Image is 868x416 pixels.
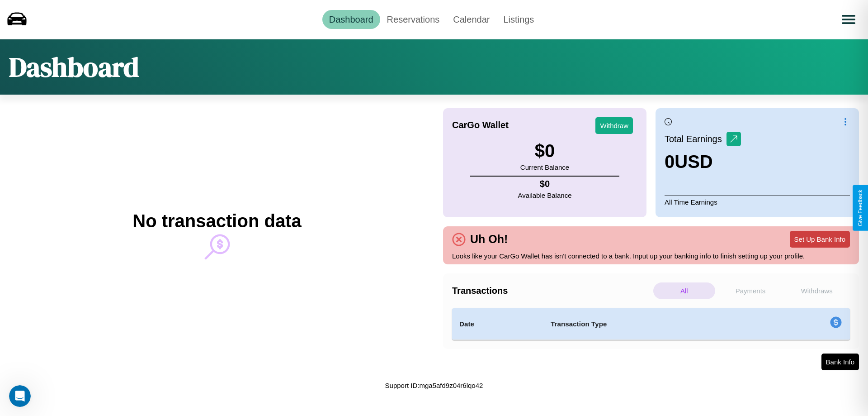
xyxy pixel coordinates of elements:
[653,282,715,299] p: All
[452,286,651,296] h4: Transactions
[459,319,536,330] h4: Date
[322,10,380,29] a: Dashboard
[496,10,541,29] a: Listings
[821,354,859,370] button: Bank Info
[380,10,447,29] a: Reservations
[520,161,569,173] p: Current Balance
[836,7,861,32] button: Open menu
[452,120,509,130] h4: CarGo Wallet
[595,117,633,134] button: Withdraw
[665,131,726,147] p: Total Earnings
[446,10,496,29] a: Calendar
[857,190,863,226] div: Give Feedback
[790,231,850,248] button: Set Up Bank Info
[786,282,848,299] p: Withdraws
[520,141,569,161] h3: $ 0
[452,308,850,340] table: simple table
[466,233,512,246] h4: Uh Oh!
[551,319,756,330] h4: Transaction Type
[518,179,572,189] h4: $ 0
[132,211,301,231] h2: No transaction data
[720,282,782,299] p: Payments
[518,189,572,201] p: Available Balance
[9,385,31,407] iframe: Intercom live chat
[385,379,483,392] p: Support ID: mga5afd9z04r6lqo42
[665,196,850,208] p: All Time Earnings
[665,152,741,172] h3: 0 USD
[452,250,850,262] p: Looks like your CarGo Wallet has isn't connected to a bank. Input up your banking info to finish ...
[9,48,139,86] h1: Dashboard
